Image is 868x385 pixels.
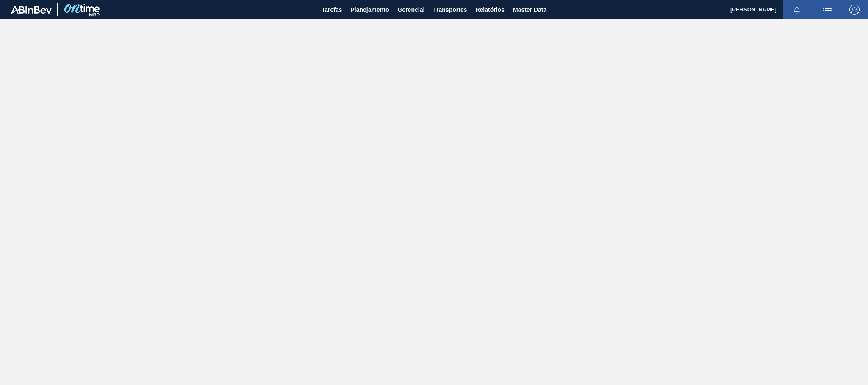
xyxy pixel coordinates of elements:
span: Transportes [433,5,467,15]
img: TNhmsLtSVTkK8tSr43FrP2fwEKptu5GPRR3wAAAABJRU5ErkJggg== [11,6,52,14]
button: Notificações [783,4,810,16]
span: Relatórios [475,5,504,15]
span: Planejamento [350,5,389,15]
img: userActions [822,5,832,15]
span: Gerencial [398,5,425,15]
img: Logout [849,5,860,15]
span: Tarefas [322,5,342,15]
span: Master Data [513,5,546,15]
